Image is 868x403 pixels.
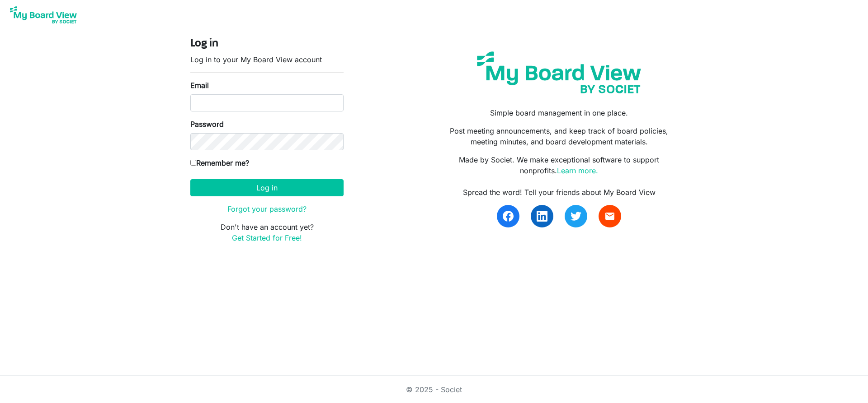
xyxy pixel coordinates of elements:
[190,157,249,168] label: Remember me?
[190,222,344,243] p: Don't have an account yet?
[190,119,224,130] label: Password
[557,166,598,175] a: Learn more.
[604,211,615,222] span: email
[227,204,307,213] a: Forgot your password?
[470,45,648,100] img: my-board-view-societ.svg
[441,125,678,147] p: Post meeting announcements, and keep track of board policies, meeting minutes, and board developm...
[190,179,344,196] button: Log in
[441,187,678,198] div: Spread the word! Tell your friends about My Board View
[406,385,462,394] a: © 2025 - Societ
[7,4,80,26] img: My Board View Logo
[232,233,302,242] a: Get Started for Free!
[503,211,514,222] img: facebook.svg
[190,80,209,91] label: Email
[599,205,621,227] a: email
[537,211,547,222] img: linkedin.svg
[190,54,344,65] p: Log in to your My Board View account
[190,37,344,51] h4: Log in
[190,160,196,166] input: Remember me?
[441,107,678,118] p: Simple board management in one place.
[571,211,581,222] img: twitter.svg
[441,154,678,176] p: Made by Societ. We make exceptional software to support nonprofits.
